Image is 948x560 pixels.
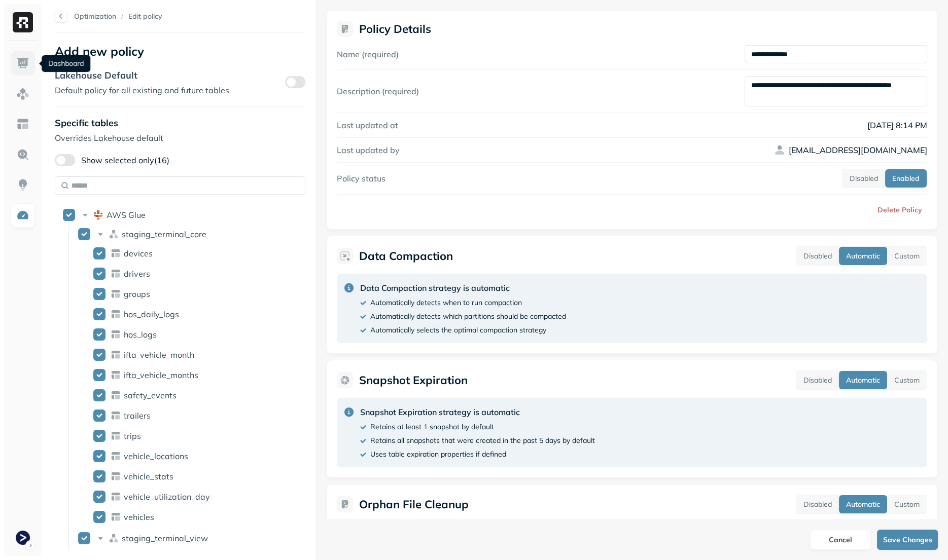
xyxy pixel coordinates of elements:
p: safety_events [124,390,177,400]
button: hos_daily_logs [93,308,106,320]
button: Show selected only(16) [55,154,75,166]
img: Assets [16,87,29,100]
p: Automatically selects the optimal compaction strategy [370,325,546,335]
p: [DATE] 8:14 PM [745,119,927,131]
div: staging_terminal_viewstaging_terminal_view [74,530,277,546]
p: Retains all snapshots that were created in the past 5 days by default [370,436,595,445]
div: staging_terminal_corestaging_terminal_core [74,226,277,242]
div: devicesdevices [89,245,277,262]
span: vehicle_stats [124,471,173,481]
p: groups [124,289,150,299]
img: Query Explorer [16,148,29,161]
p: vehicle_locations [124,451,188,461]
button: vehicle_locations [93,450,106,462]
p: AWS Glue [107,210,146,220]
button: ifta_vehicle_months [93,369,106,381]
p: devices [124,248,153,258]
p: staging_terminal_core [122,229,206,239]
div: Dashboard [42,55,90,72]
div: vehiclesvehicles [89,509,277,525]
p: ifta_vehicle_month [124,350,194,360]
button: groups [93,288,106,300]
p: / [121,12,123,21]
button: Disabled [796,371,839,389]
div: trailerstrailers [89,407,277,424]
p: Orphan File Cleanup [359,497,469,511]
p: hos_logs [124,329,157,340]
button: Custom [887,371,927,389]
p: Automatically detects when to run compaction [370,298,522,308]
button: safety_events [93,389,106,401]
button: trailers [93,409,106,422]
label: Show selected only (16) [55,154,169,166]
button: staging_terminal_view [78,532,90,544]
img: Terminal Staging [16,531,30,545]
p: Automatically detects which partitions should be compacted [370,312,566,321]
div: safety_eventssafety_events [89,387,277,403]
button: hos_logs [93,328,106,341]
div: groupsgroups [89,286,277,302]
div: vehicle_locationsvehicle_locations [89,448,277,464]
p: Lakehouse Default [55,69,229,81]
label: Last updated at [337,120,398,130]
p: drivers [124,269,150,279]
span: Edit policy [128,12,162,21]
p: vehicles [124,512,154,522]
label: Last updated by [337,145,400,155]
div: tripstrips [89,428,277,444]
button: devices [93,247,106,259]
button: Automatic [839,495,887,513]
img: Asset Explorer [16,118,29,131]
p: Add new policy [55,43,305,59]
img: Insights [16,178,29,192]
p: trips [124,431,141,441]
button: AWS Glue [63,209,75,221]
p: vehicle_utilization_day [124,492,210,502]
nav: breadcrumb [74,12,162,21]
img: Dashboard [16,57,29,70]
img: Optimization [16,209,29,222]
button: trips [93,430,106,442]
button: vehicle_utilization_day [93,491,106,503]
p: Optimization [74,12,116,21]
p: Snapshot Expiration [359,373,468,387]
p: Overrides Lakehouse default [55,132,305,144]
div: driversdrivers [89,266,277,282]
div: ifta_vehicle_monthsifta_vehicle_months [89,367,277,383]
div: hos_daily_logshos_daily_logs [89,306,277,322]
button: Custom [887,495,927,513]
p: staging_terminal_view [122,533,208,543]
img: Ryft [13,12,33,32]
label: Policy status [337,173,385,183]
p: Snapshot Expiration strategy is automatic [360,406,595,418]
div: vehicle_utilization_dayvehicle_utilization_day [89,489,277,505]
p: ifta_vehicle_months [124,370,198,380]
p: trailers [124,410,151,421]
p: Policy Details [359,22,431,36]
p: hos_daily_logs [124,309,179,319]
button: Disabled [796,247,839,265]
button: drivers [93,268,106,280]
button: staging_terminal_core [78,228,90,240]
button: Enabled [885,169,927,188]
p: Retains at least 1 snapshot by default [370,422,494,432]
button: Automatic [839,371,887,389]
p: Data Compaction strategy is automatic [360,282,566,294]
p: Data Compaction [359,249,453,263]
button: Automatic [839,247,887,265]
button: Custom [887,247,927,265]
div: AWS GlueAWS Glue [59,207,279,223]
